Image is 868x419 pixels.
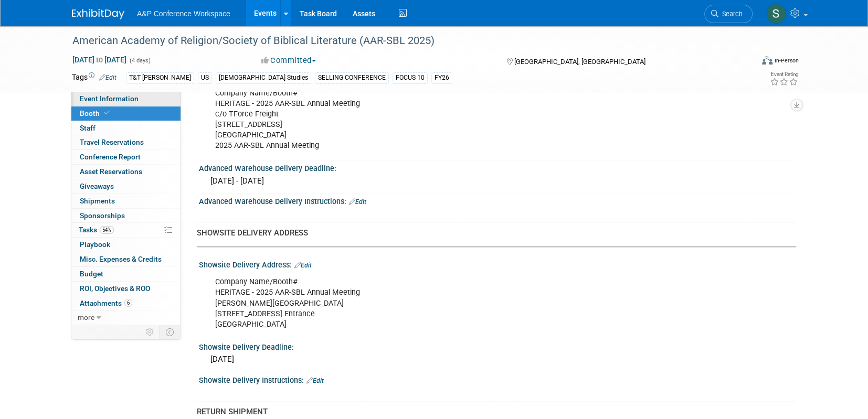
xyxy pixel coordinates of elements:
[78,313,94,321] span: more
[393,72,428,83] div: FOCUS 10
[294,262,312,269] a: Edit
[126,72,194,83] div: T&T [PERSON_NAME]
[80,284,150,293] span: ROI, Objectives & ROO
[94,56,104,64] span: to
[80,138,144,146] span: Travel Reservations
[69,31,737,50] div: American Academy of Religion/Society of Biblical Literature (AAR-SBL 2025)
[160,325,181,339] td: Toggle Event Tabs
[79,225,114,234] span: Tasks
[72,9,124,19] img: ExhibitDay
[199,339,796,352] div: Showsite Delivery Deadline:
[71,282,181,296] a: ROI, Objectives & ROO
[129,57,151,64] span: (4 days)
[704,5,753,23] a: Search
[72,55,127,65] span: [DATE] [DATE]
[198,72,212,83] div: US
[71,92,181,106] a: Event Information
[207,351,788,368] div: [DATE]
[216,72,311,83] div: [DEMOGRAPHIC_DATA] Studies
[71,223,181,237] a: Tasks54%
[80,182,114,190] span: Giveaways
[71,267,181,281] a: Budget
[208,272,681,335] div: Company Name/Booth# HERITAGE - 2025 AAR-SBL Annual Meeting [PERSON_NAME][GEOGRAPHIC_DATA] [STREET...
[80,255,162,263] span: Misc. Expenses & Credits
[80,94,139,103] span: Event Information
[71,209,181,223] a: Sponsorships
[80,197,115,205] span: Shipments
[199,257,796,271] div: Showsite Delivery Address:
[71,106,181,121] a: Booth
[71,238,181,252] a: Playbook
[71,150,181,164] a: Conference Report
[71,179,181,194] a: Giveaways
[199,160,796,174] div: Advanced Warehouse Delivery Deadline:
[197,228,788,239] div: SHOWSITE DELIVERY ADDRESS
[766,4,786,24] img: Sophia Hettler
[199,194,796,207] div: Advanced Warehouse Delivery Instructions:
[691,55,799,70] div: Event Format
[71,194,181,208] a: Shipments
[718,10,743,18] span: Search
[258,55,320,66] button: Committed
[124,299,132,307] span: 6
[80,109,112,117] span: Booth
[80,211,125,220] span: Sponsorships
[80,153,141,161] span: Conference Report
[71,296,181,310] a: Attachments6
[104,110,110,116] i: Booth reservation complete
[762,56,772,65] img: Format-Inperson.png
[71,310,181,325] a: more
[141,325,160,339] td: Personalize Event Tab Strip
[199,372,796,386] div: Showsite Delivery Instructions:
[315,72,389,83] div: SELLING CONFERENCE
[197,406,788,417] div: RETURN SHIPMENT
[100,226,114,234] span: 54%
[80,299,132,307] span: Attachments
[306,377,324,384] a: Edit
[80,240,110,249] span: Playbook
[207,173,788,189] div: [DATE] - [DATE]
[80,124,96,132] span: Staff
[71,135,181,149] a: Travel Reservations
[72,72,117,84] td: Tags
[80,270,103,278] span: Budget
[99,74,117,81] a: Edit
[71,252,181,266] a: Misc. Expenses & Credits
[774,57,799,65] div: In-Person
[71,165,181,179] a: Asset Reservations
[208,83,681,156] div: Company Name/Booth# HERITAGE - 2025 AAR-SBL Annual Meeting c/o TForce Freight [STREET_ADDRESS] [G...
[137,9,230,18] span: A&P Conference Workspace
[80,167,142,176] span: Asset Reservations
[514,58,645,66] span: [GEOGRAPHIC_DATA], [GEOGRAPHIC_DATA]
[431,72,452,83] div: FY26
[349,198,366,206] a: Edit
[71,121,181,135] a: Staff
[770,72,798,77] div: Event Rating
